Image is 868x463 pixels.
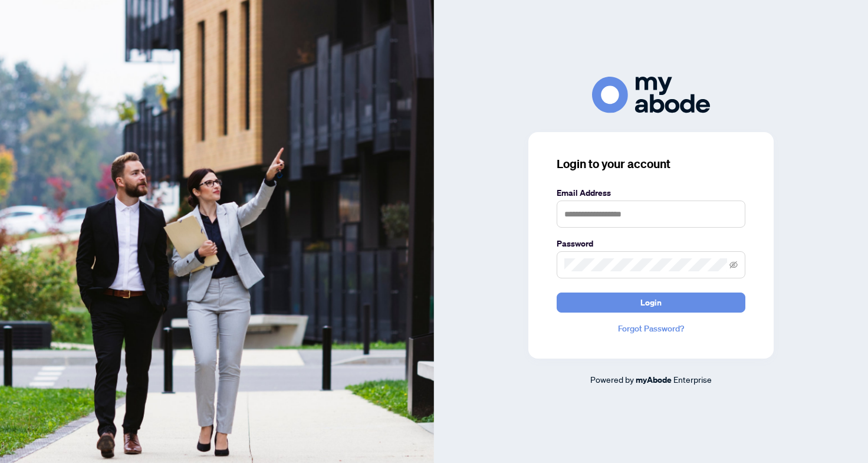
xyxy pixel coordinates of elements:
[673,374,712,385] span: Enterprise
[640,293,662,312] span: Login
[592,77,710,113] img: ma-logo
[636,373,672,386] a: myAbode
[557,156,745,172] h3: Login to your account
[557,237,745,250] label: Password
[590,374,634,385] span: Powered by
[557,293,745,313] button: Login
[557,322,745,335] a: Forgot Password?
[729,261,738,269] span: eye-invisible
[557,186,745,199] label: Email Address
